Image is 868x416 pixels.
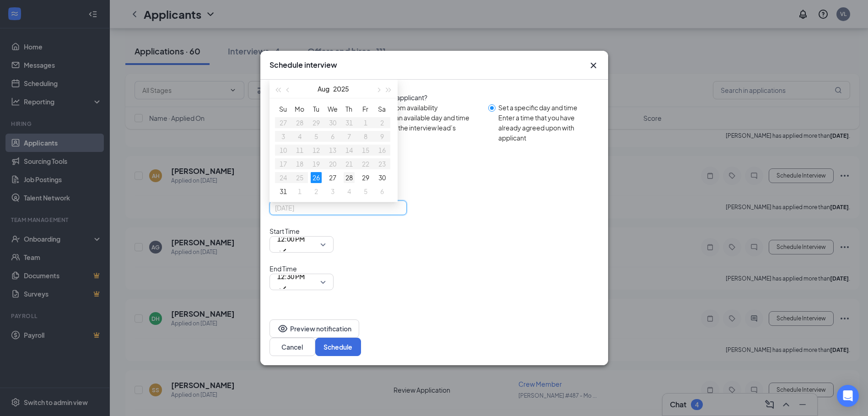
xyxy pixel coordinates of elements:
th: Th [341,102,357,116]
div: Open Intercom Messenger [837,385,859,407]
div: 5 [360,186,371,197]
td: 2025-09-04 [341,184,357,198]
button: Aug [318,80,329,98]
div: 27 [327,172,338,183]
th: Su [275,102,291,116]
td: 2025-08-27 [324,171,341,184]
th: Sa [374,102,390,116]
div: 31 [278,186,289,197]
svg: Cross [588,60,599,71]
th: Tu [308,102,324,116]
svg: Checkmark [277,283,288,294]
button: 2025 [333,80,349,98]
div: Choose an available day and time slot from the interview lead’s calendar [370,113,480,143]
h3: Schedule interview [270,60,337,70]
div: Select a Date & Time [270,155,599,165]
div: How do you want to schedule time with the applicant? [270,92,599,103]
div: Set a specific day and time [498,103,592,113]
th: Fr [357,102,374,116]
td: 2025-09-06 [374,184,390,198]
div: 28 [344,172,355,183]
input: Aug 26, 2025 [275,203,399,213]
button: Schedule [315,338,361,356]
div: 4 [344,186,355,197]
span: End Time [270,264,334,274]
div: 6 [377,186,388,197]
td: 2025-08-26 [308,171,324,184]
div: Select from availability [370,103,480,113]
th: We [324,102,341,116]
div: 3 [327,186,338,197]
button: Close [588,60,599,71]
div: 2 [311,186,322,197]
th: Mo [291,102,308,116]
td: 2025-09-02 [308,184,324,198]
td: 2025-08-28 [341,171,357,184]
td: 2025-09-03 [324,184,341,198]
div: 26 [311,172,322,183]
td: 2025-09-01 [291,184,308,198]
svg: Eye [277,323,288,334]
button: Cancel [270,338,315,356]
span: Start Time [270,226,334,236]
svg: Checkmark [277,246,288,257]
button: EyePreview notification [270,319,359,338]
td: 2025-08-29 [357,171,374,184]
span: 12:00 PM [277,232,305,246]
span: Select Calendar [270,167,599,177]
div: 30 [377,172,388,183]
span: Date [270,190,599,200]
span: 12:30 PM [277,270,305,283]
div: Enter a time that you have already agreed upon with applicant [498,113,592,143]
td: 2025-08-30 [374,171,390,184]
td: 2025-09-05 [357,184,374,198]
div: 1 [294,186,305,197]
td: 2025-08-31 [275,184,291,198]
div: 29 [360,172,371,183]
